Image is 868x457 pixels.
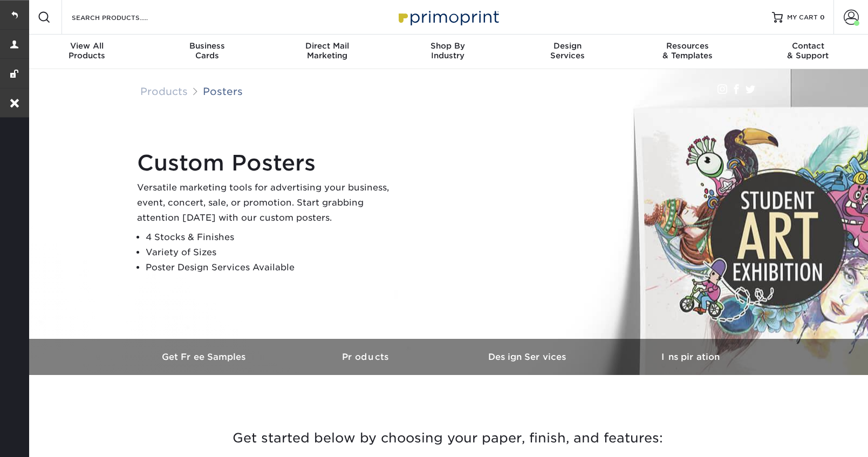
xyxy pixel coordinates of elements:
img: Primoprint [394,5,502,29]
h3: Products [286,352,448,362]
span: Resources [628,41,748,51]
a: BusinessCards [147,35,268,69]
a: Get Free Samples [124,339,286,375]
a: Shop ByIndustry [387,35,508,69]
a: Posters [203,85,243,97]
h1: Custom Posters [137,150,407,176]
span: Shop By [387,41,508,51]
div: Services [508,41,628,60]
div: Marketing [267,41,387,60]
div: Cards [147,41,268,60]
span: Design [508,41,628,51]
span: Business [147,41,268,51]
h3: Inspiration [610,352,771,362]
a: Contact& Support [748,35,868,69]
span: Contact [748,41,868,51]
div: & Templates [628,41,748,60]
span: 0 [820,13,825,21]
a: Design Services [448,339,610,375]
a: Products [286,339,448,375]
li: Poster Design Services Available [146,260,407,275]
div: Products [27,41,147,60]
input: SEARCH PRODUCTS..... [71,11,176,24]
span: Direct Mail [267,41,387,51]
a: Inspiration [610,339,771,375]
a: Products [140,85,188,97]
li: Variety of Sizes [146,245,407,260]
span: MY CART [787,13,818,22]
a: DesignServices [508,35,628,69]
div: & Support [748,41,868,60]
div: Industry [387,41,508,60]
h3: Design Services [448,352,610,362]
li: 4 Stocks & Finishes [146,230,407,245]
h3: Get Free Samples [124,352,286,362]
a: Resources& Templates [628,35,748,69]
p: Versatile marketing tools for advertising your business, event, concert, sale, or promotion. Star... [137,180,407,226]
a: Direct MailMarketing [267,35,387,69]
a: View AllProducts [27,35,147,69]
span: View All [27,41,147,51]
